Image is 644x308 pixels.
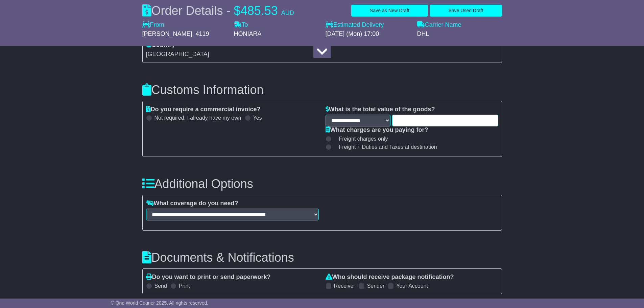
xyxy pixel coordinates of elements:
[146,51,209,57] span: [GEOGRAPHIC_DATA]
[146,106,261,113] label: Do you require a commercial invoice?
[417,30,502,38] div: DHL
[234,4,241,18] span: $
[179,283,190,289] label: Print
[326,126,428,134] label: What charges are you paying for?
[281,9,294,16] span: AUD
[142,3,294,18] div: Order Details -
[111,300,209,306] span: © One World Courier 2025. All rights reserved.
[154,283,167,289] label: Send
[326,274,454,281] label: Who should receive package notification?
[326,21,410,29] label: Estimated Delivery
[142,30,192,37] span: [PERSON_NAME]
[142,177,502,191] h3: Additional Options
[334,283,355,289] label: Receiver
[154,115,241,121] label: Not required, I already have my own
[142,83,502,97] h3: Customs Information
[146,274,271,281] label: Do you want to print or send paperwork?
[142,21,164,29] label: From
[430,5,502,17] button: Save Used Draft
[234,21,248,29] label: To
[253,115,262,121] label: Yes
[241,4,278,18] span: 485.53
[396,283,428,289] label: Your Account
[351,5,428,17] button: Save as New Draft
[339,144,437,150] span: Freight + Duties and Taxes at destination
[331,136,388,142] label: Freight charges only
[326,106,435,113] label: What is the total value of the goods?
[192,30,209,37] span: , 4119
[417,21,461,29] label: Carrier Name
[234,30,262,37] span: HONIARA
[142,251,502,264] h3: Documents & Notifications
[326,30,410,38] div: [DATE] (Mon) 17:00
[367,283,385,289] label: Sender
[146,200,238,207] label: What coverage do you need?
